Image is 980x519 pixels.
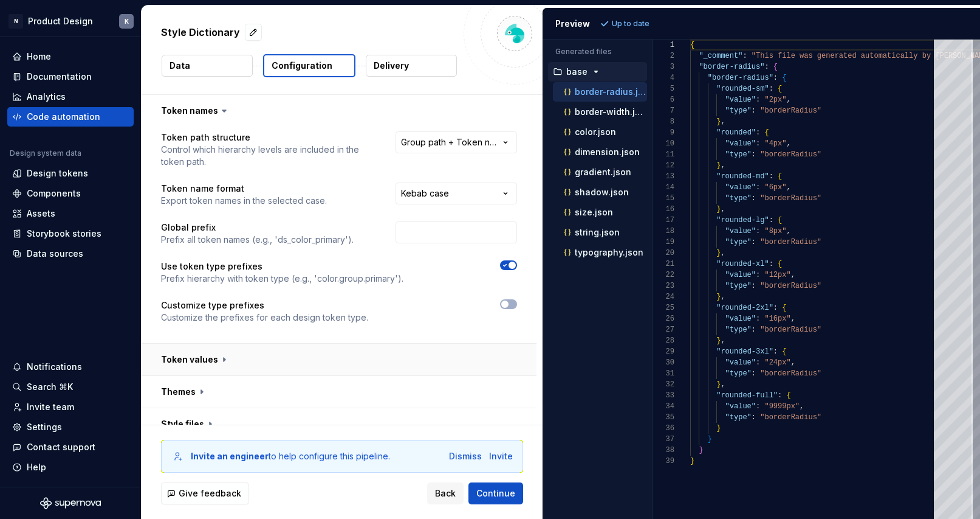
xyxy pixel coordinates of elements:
[752,106,756,115] span: :
[699,63,764,71] span: "border-radius"
[778,391,782,400] span: :
[725,315,755,323] span: "value"
[553,186,647,199] button: shadow.json
[7,87,134,106] a: Analytics
[708,74,773,82] span: "border-radius"
[699,446,703,455] span: }
[721,380,725,389] span: ,
[756,402,760,411] span: :
[756,139,760,148] span: :
[653,270,674,280] div: 22
[782,347,786,356] span: {
[653,204,674,215] div: 16
[778,172,782,181] span: {
[725,358,755,367] span: "value"
[756,128,760,137] span: :
[725,326,751,334] span: "type"
[756,271,760,279] span: :
[653,379,674,390] div: 32
[27,111,100,123] div: Code automation
[721,205,725,214] span: ,
[653,412,674,423] div: 35
[786,391,790,400] span: {
[653,105,674,116] div: 7
[716,249,721,257] span: }
[653,215,674,226] div: 17
[161,195,327,207] p: Export token names in the selected case.
[725,413,751,422] span: "type"
[553,145,647,159] button: dimension.json
[760,238,821,246] span: "borderRadius"
[764,96,786,104] span: "2px"
[721,249,725,257] span: ,
[7,458,134,477] button: Help
[725,183,755,192] span: "value"
[756,183,760,192] span: :
[690,457,694,465] span: }
[476,487,515,500] span: Continue
[773,347,778,356] span: :
[653,72,674,83] div: 4
[721,117,725,126] span: ,
[752,150,756,159] span: :
[27,167,88,179] div: Design tokens
[575,127,616,137] p: color.json
[7,204,134,223] a: Assets
[653,259,674,270] div: 21
[764,271,790,279] span: "12px"
[716,424,721,433] span: }
[653,302,674,313] div: 25
[575,207,613,217] p: size.json
[769,260,773,268] span: :
[27,401,74,413] div: Invite team
[653,445,674,456] div: 38
[653,40,674,51] div: 1
[555,47,640,57] p: Generated files
[782,74,786,82] span: {
[653,149,674,160] div: 11
[653,248,674,259] div: 20
[7,164,134,183] a: Design tokens
[7,377,134,397] button: Search ⌘K
[653,51,674,61] div: 2
[716,347,773,356] span: "rounded-3xl"
[161,183,327,195] p: Token name format
[764,63,769,71] span: :
[699,52,742,60] span: "_comment"
[752,194,756,203] span: :
[191,451,269,461] b: Invite an engineer
[769,172,773,181] span: :
[7,184,134,203] a: Components
[752,413,756,422] span: :
[366,55,457,77] button: Delivery
[449,450,482,462] div: Dismiss
[752,369,756,378] span: :
[40,497,101,509] svg: Supernova Logo
[575,167,631,177] p: gradient.json
[7,417,134,437] a: Settings
[716,336,721,345] span: }
[778,216,782,225] span: {
[653,237,674,248] div: 19
[7,397,134,417] a: Invite team
[752,238,756,246] span: :
[725,402,755,411] span: "value"
[161,273,403,285] p: Prefix hierarchy with token type (e.g., 'color.group.primary').
[653,83,674,94] div: 5
[790,315,795,323] span: ,
[7,244,134,263] a: Data sources
[725,139,755,148] span: "value"
[752,282,756,290] span: :
[27,51,51,63] div: Home
[760,194,821,203] span: "borderRadius"
[756,358,760,367] span: :
[764,183,786,192] span: "6px"
[708,435,712,444] span: }
[760,106,821,115] span: "borderRadius"
[760,413,821,422] span: "borderRadius"
[786,227,790,235] span: ,
[7,47,134,66] a: Home
[125,16,129,26] div: K
[374,60,409,72] p: Delivery
[752,326,756,334] span: :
